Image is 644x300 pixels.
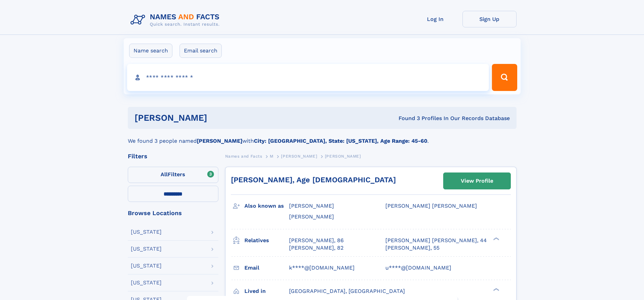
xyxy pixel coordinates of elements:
[231,176,396,184] a: [PERSON_NAME], Age [DEMOGRAPHIC_DATA]
[270,152,273,160] a: M
[289,237,344,244] a: [PERSON_NAME], 86
[444,173,510,189] a: View Profile
[289,244,343,252] a: [PERSON_NAME], 82
[281,152,317,160] a: [PERSON_NAME]
[492,236,500,241] div: ❯
[128,167,218,183] label: Filters
[131,280,162,285] div: [US_STATE]
[197,138,242,144] b: [PERSON_NAME]
[289,288,405,294] span: [GEOGRAPHIC_DATA], [GEOGRAPHIC_DATA]
[244,285,289,297] h3: Lived in
[128,153,218,159] div: Filters
[385,237,487,244] a: [PERSON_NAME] [PERSON_NAME], 44
[225,152,262,160] a: Names and Facts
[492,287,500,292] div: ❯
[128,129,517,145] div: We found 3 people named with .
[385,244,439,252] a: [PERSON_NAME], 55
[281,154,317,159] span: [PERSON_NAME]
[408,11,462,27] a: Log In
[127,64,489,91] input: search input
[289,203,334,209] span: [PERSON_NAME]
[244,235,289,246] h3: Relatives
[270,154,273,159] span: M
[180,44,222,58] label: Email search
[244,200,289,212] h3: Also known as
[131,246,162,252] div: [US_STATE]
[244,262,289,274] h3: Email
[462,11,517,27] a: Sign Up
[161,171,168,178] span: All
[128,11,225,29] img: Logo Names and Facts
[289,213,334,220] span: [PERSON_NAME]
[129,44,172,58] label: Name search
[303,115,510,122] div: Found 3 Profiles In Our Records Database
[254,138,427,144] b: City: [GEOGRAPHIC_DATA], State: [US_STATE], Age Range: 45-60
[385,203,477,209] span: [PERSON_NAME] [PERSON_NAME]
[131,263,162,269] div: [US_STATE]
[131,229,162,235] div: [US_STATE]
[135,114,303,122] h1: [PERSON_NAME]
[461,173,493,189] div: View Profile
[492,64,517,91] button: Search Button
[325,154,361,159] span: [PERSON_NAME]
[128,210,218,216] div: Browse Locations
